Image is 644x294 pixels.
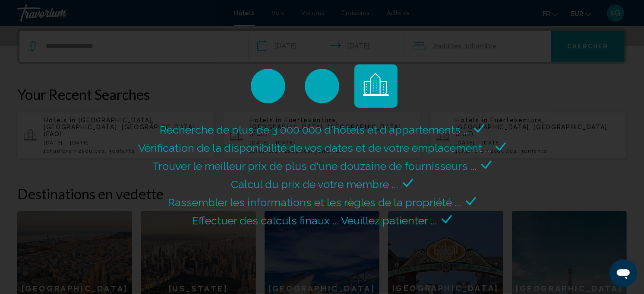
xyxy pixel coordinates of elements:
[609,259,637,287] iframe: Bouton de lancement de la fenêtre de messagerie
[231,178,398,191] span: Calcul du prix de votre membre ...
[138,141,491,154] span: Vérification de la disponibilité de vos dates et de votre emplacement ...
[193,214,437,227] span: Effectuer des calculs finaux ... Veuillez patienter ...
[168,196,461,209] span: Rassembler les informations et les règles de la propriété ...
[153,160,477,173] span: Trouver le meilleur prix de plus d'une douzaine de fournisseurs ...
[160,123,470,136] span: Recherche de plus de 3 000 000 d'hôtels et d'appartements ...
